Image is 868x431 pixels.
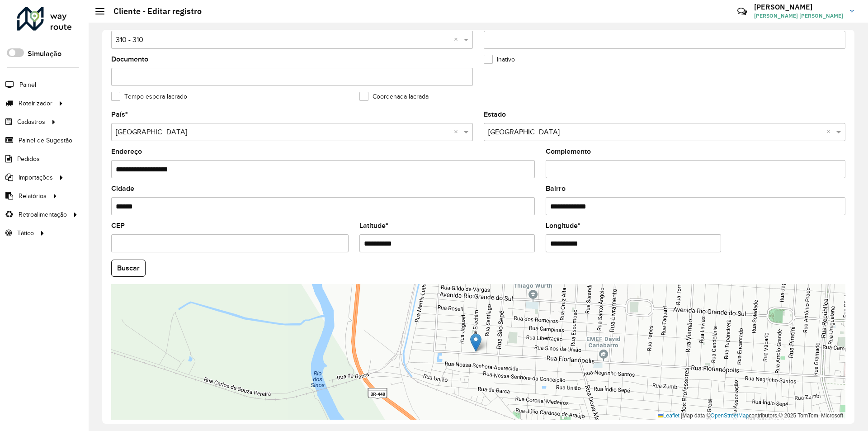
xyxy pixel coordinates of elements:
[656,412,845,420] div: Map data © contributors,© 2025 TomTom, Microsoft
[111,183,134,194] label: Cidade
[28,48,61,59] label: Simulação
[470,333,481,352] img: Marker
[19,136,72,145] span: Painel de Sugestão
[111,54,148,65] label: Documento
[19,191,47,201] span: Relatórios
[754,12,843,20] span: [PERSON_NAME] [PERSON_NAME]
[17,154,40,164] span: Pedidos
[359,220,388,231] label: Latitude
[19,80,36,90] span: Painel
[111,260,146,277] button: Buscar
[104,6,202,16] h2: Cliente - Editar registro
[19,99,52,108] span: Roteirizador
[111,109,128,120] label: País
[111,220,125,231] label: CEP
[546,146,591,157] label: Complemento
[19,210,67,219] span: Retroalimentação
[17,117,45,127] span: Cadastros
[754,3,843,11] h3: [PERSON_NAME]
[658,412,679,419] a: Leaflet
[546,183,566,194] label: Bairro
[111,146,142,157] label: Endereço
[17,228,34,238] span: Tático
[454,34,462,45] span: Clear all
[484,55,515,64] label: Inativo
[711,412,749,419] a: OpenStreetMap
[111,92,187,101] label: Tempo espera lacrado
[454,127,462,137] span: Clear all
[681,412,682,419] span: |
[19,173,53,182] span: Importações
[359,92,429,101] label: Coordenada lacrada
[546,220,580,231] label: Longitude
[484,109,506,120] label: Estado
[732,2,752,21] a: Contato Rápido
[826,127,834,137] span: Clear all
